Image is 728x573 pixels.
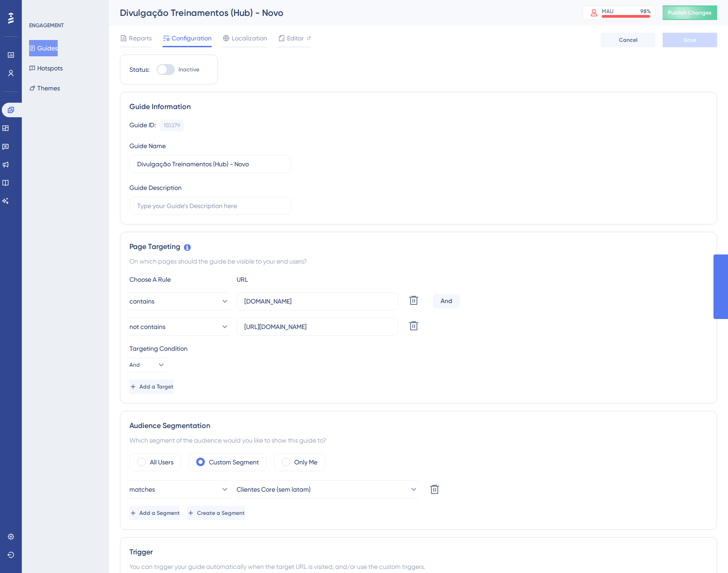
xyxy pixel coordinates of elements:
[129,361,140,369] span: And
[237,484,311,495] span: Clientes Core (sem latam)
[172,33,212,44] span: Configuration
[129,547,708,558] div: Trigger
[129,343,708,354] div: Targeting Condition
[663,33,717,47] button: Save
[129,435,708,446] div: Which segment of the audience would you like to show this guide to?
[602,8,614,15] div: MAU
[137,159,283,169] input: Type your Guide’s Name here
[150,457,173,468] label: All Users
[663,5,717,20] button: Publish Changes
[163,122,180,129] div: 150279
[129,321,165,332] span: not contains
[129,358,166,372] button: And
[129,379,173,394] button: Add a Target
[129,318,229,336] button: not contains
[244,322,391,332] input: yourwebsite.com/path
[129,561,708,572] div: You can trigger your guide automatically when the target URL is visited, and/or use the custom tr...
[29,22,64,29] div: ENGAGEMENT
[129,506,180,520] button: Add a Segment
[187,506,245,520] button: Create a Segment
[178,66,199,73] span: Inactive
[640,8,651,15] div: 98 %
[129,256,708,267] div: On which pages should the guide be visible to your end users?
[668,9,712,16] span: Publish Changes
[29,40,58,56] button: Guides
[129,420,708,431] div: Audience Segmentation
[139,383,173,390] span: Add a Target
[287,33,304,44] span: Editor
[232,33,267,44] span: Localization
[129,292,229,310] button: contains
[129,33,152,44] span: Reports
[129,274,229,285] div: Choose A Rule
[129,296,154,307] span: contains
[29,80,60,96] button: Themes
[129,480,229,498] button: matches
[601,33,655,47] button: Cancel
[683,36,696,44] span: Save
[433,294,460,309] div: And
[244,296,391,306] input: yourwebsite.com/path
[294,457,317,468] label: Only Me
[129,484,155,495] span: matches
[129,241,708,252] div: Page Targeting
[129,101,708,112] div: Guide Information
[619,36,638,44] span: Cancel
[137,201,283,211] input: Type your Guide’s Description here
[129,182,182,193] div: Guide Description
[197,509,245,517] span: Create a Segment
[29,60,63,76] button: Hotspots
[209,457,259,468] label: Custom Segment
[120,6,560,19] div: Divulgação Treinamentos (Hub) - Novo
[129,140,166,151] div: Guide Name
[690,537,717,564] iframe: UserGuiding AI Assistant Launcher
[237,480,418,498] button: Clientes Core (sem latam)
[237,274,337,285] div: URL
[129,64,149,75] div: Status:
[129,120,156,131] div: Guide ID:
[139,509,180,517] span: Add a Segment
